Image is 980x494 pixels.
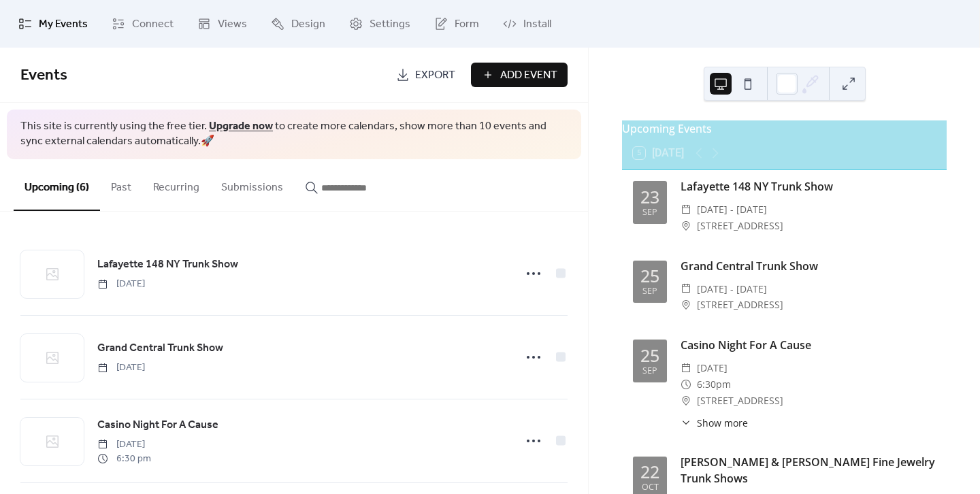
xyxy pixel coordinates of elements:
div: ​ [681,201,691,218]
button: Add Event [471,63,568,87]
span: [STREET_ADDRESS] [697,393,783,409]
div: ​ [681,281,691,297]
div: [PERSON_NAME] & [PERSON_NAME] Fine Jewelry Trunk Shows [681,454,936,487]
span: [DATE] - [DATE] [697,201,767,218]
a: Settings [339,5,421,42]
button: ​Show more [681,416,748,430]
span: [DATE] [97,277,145,291]
a: Connect [101,5,184,42]
span: Lafayette 148 NY Trunk Show [97,257,238,273]
div: 25 [640,347,659,364]
span: Events [20,61,67,90]
span: Connect [132,16,174,33]
a: Export [386,63,465,87]
span: Casino Night For A Cause [97,417,218,433]
a: Upgrade now [209,116,273,137]
span: [DATE] - [DATE] [697,281,767,297]
span: 6:30 pm [97,452,151,466]
div: 23 [640,188,659,205]
span: Settings [370,16,410,33]
span: [DATE] [97,438,151,452]
button: Submissions [210,159,294,210]
span: Grand Central Trunk Show [97,340,223,357]
span: [DATE] [697,360,728,376]
div: Oct [642,483,659,492]
span: [STREET_ADDRESS] [697,218,783,234]
div: ​ [681,416,691,430]
a: Casino Night For A Cause [97,416,218,434]
div: Upcoming Events [622,120,947,137]
div: Sep [642,287,657,296]
div: 22 [640,463,659,480]
div: Sep [642,367,657,376]
button: Upcoming (6) [14,159,100,211]
span: Form [455,16,479,33]
span: My Events [39,16,88,33]
div: Grand Central Trunk Show [681,258,936,274]
button: Past [100,159,142,210]
div: Lafayette 148 NY Trunk Show [681,178,936,195]
span: 6:30pm [697,376,731,393]
a: Install [493,5,561,42]
span: [DATE] [97,361,145,375]
span: Views [218,16,247,33]
div: ​ [681,360,691,376]
button: Recurring [142,159,210,210]
a: Form [424,5,489,42]
a: My Events [8,5,98,42]
a: Design [261,5,336,42]
span: [STREET_ADDRESS] [697,297,783,313]
div: 25 [640,267,659,284]
span: This site is currently using the free tier. to create more calendars, show more than 10 events an... [20,119,568,150]
span: Export [415,67,455,84]
div: Casino Night For A Cause [681,337,936,353]
span: Design [291,16,325,33]
div: ​ [681,218,691,234]
span: Add Event [500,67,557,84]
span: Show more [697,416,748,430]
div: ​ [681,376,691,393]
div: Sep [642,208,657,217]
a: Grand Central Trunk Show [97,340,223,357]
span: Install [523,16,551,33]
a: Lafayette 148 NY Trunk Show [97,256,238,274]
div: ​ [681,393,691,409]
a: Views [187,5,257,42]
div: ​ [681,297,691,313]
